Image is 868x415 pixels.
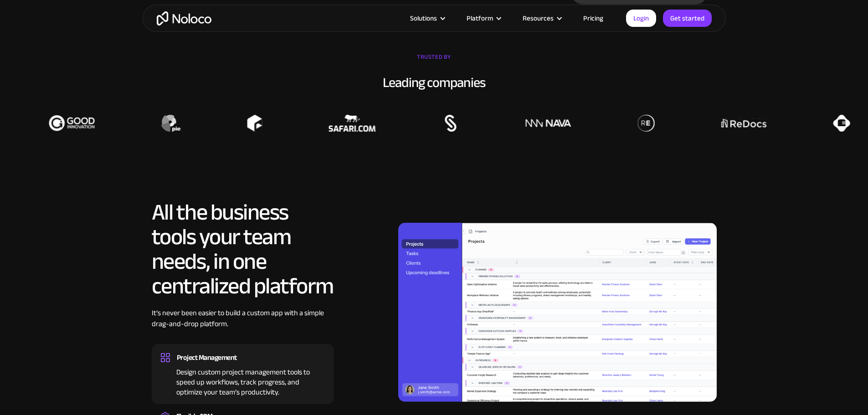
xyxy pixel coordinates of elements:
a: Login [626,10,656,27]
div: It’s never been easier to build a custom app with a simple drag-and-drop platform. [152,307,334,343]
div: Resources [511,12,572,24]
div: Solutions [399,12,455,24]
a: home [157,11,211,26]
div: Solutions [410,12,437,24]
div: Design custom project management tools to speed up workflows, track progress, and optimize your t... [161,364,325,397]
div: Resources [523,12,554,24]
a: Pricing [572,12,615,24]
h2: All the business tools your team needs, in one centralized platform [152,200,334,298]
div: Platform [455,12,511,24]
div: Platform [467,12,493,24]
div: Project Management [177,351,237,364]
a: Get started [663,10,712,27]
